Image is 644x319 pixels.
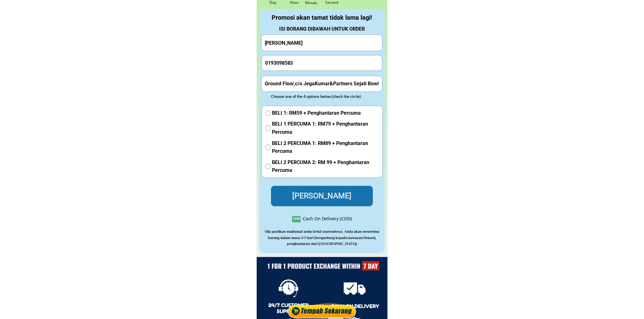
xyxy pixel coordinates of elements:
[261,229,383,247] h3: Sila pastikan maklumat anda betul sepenuhnya. Anda akan menerima barang dalam masa 2-7 hari (berg...
[263,76,380,91] input: Address(Ex: 52 Jalan Wirawati 7, Maluri, 55100 Kuala Lumpur)
[264,56,381,71] input: Phone Number/ Nombor Telefon
[292,216,301,221] h3: COD
[260,12,385,22] div: Promosi akan tamat tidak lama lagi!
[272,120,379,136] span: BELI 1 PERCUMA 1: RM79 + Penghantaran Percuma
[263,35,380,51] input: Your Full Name/ Nama Penuh
[272,140,379,156] span: BELI 2 PERCUMA 1: RM89 + Penghantaran Percuma
[260,25,385,33] div: ISI BORANG DIBAWAH UNTUK ORDER
[272,109,379,117] span: BELI 1: RM59 + Penghantaran Percuma
[268,185,376,207] p: [PERSON_NAME]
[303,216,352,222] div: Cash On Delivery (COD)
[272,159,379,175] span: BELI 2 PERCUMA 2: RM 99 + Penghantaran Percuma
